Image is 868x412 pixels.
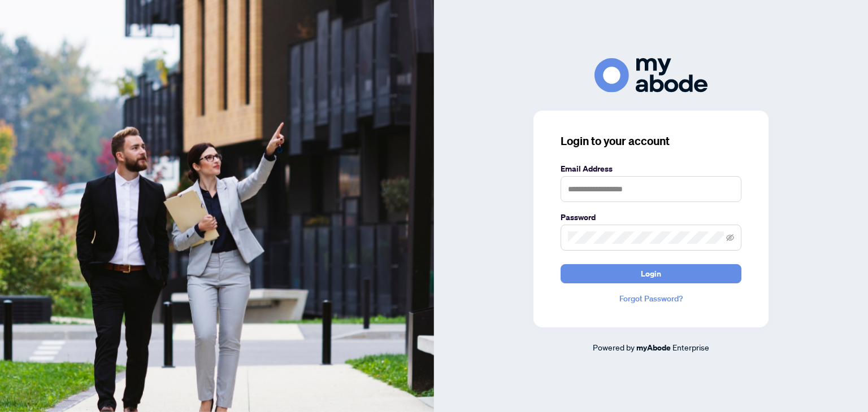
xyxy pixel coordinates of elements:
h3: Login to your account [561,133,741,149]
span: Login [641,265,661,283]
label: Email Address [561,163,741,175]
span: eye-invisible [726,234,734,242]
button: Login [561,264,741,283]
img: ma-logo [594,58,708,93]
span: Powered by [593,342,635,352]
label: Password [561,211,741,223]
span: Enterprise [672,342,709,352]
a: Forgot Password? [561,292,741,305]
a: myAbode [636,341,671,354]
